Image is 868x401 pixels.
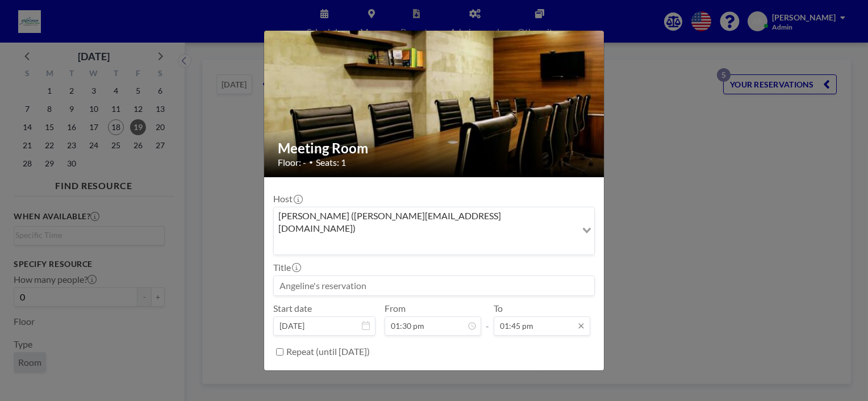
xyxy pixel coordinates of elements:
[274,207,594,254] div: Search for option
[286,346,370,357] label: Repeat (until [DATE])
[278,157,306,168] span: Floor: -
[309,158,313,166] span: •
[275,237,575,252] input: Search for option
[316,157,346,168] span: Seats: 1
[273,303,312,314] label: Start date
[537,370,595,390] button: BOOK NOW
[273,193,302,204] label: Host
[385,303,406,314] label: From
[273,262,300,273] label: Title
[276,210,574,235] span: [PERSON_NAME] ([PERSON_NAME][EMAIL_ADDRESS][DOMAIN_NAME])
[278,140,591,157] h2: Meeting Room
[486,307,489,332] span: -
[274,276,594,295] input: Angeline's reservation
[494,303,503,314] label: To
